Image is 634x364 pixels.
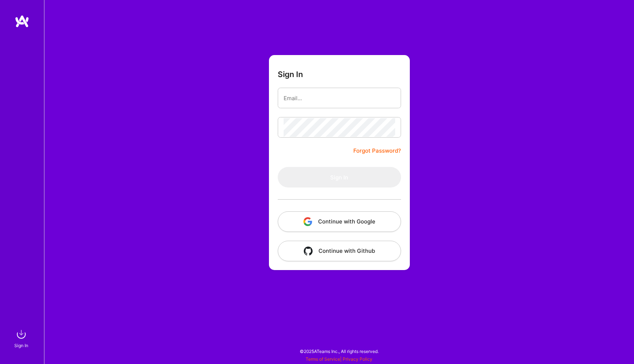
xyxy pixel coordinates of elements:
[14,327,29,342] img: sign in
[278,211,401,232] button: Continue with Google
[15,15,29,28] img: logo
[44,342,634,360] div: © 2025 ATeams Inc., All rights reserved.
[14,342,28,349] div: Sign In
[278,167,401,188] button: Sign In
[15,327,29,349] a: sign inSign In
[353,146,401,155] a: Forgot Password?
[278,241,401,261] button: Continue with Github
[304,247,313,255] img: icon
[306,356,372,362] span: |
[284,89,395,108] input: Email...
[303,217,312,226] img: icon
[306,356,340,362] a: Terms of Service
[343,356,372,362] a: Privacy Policy
[278,70,303,79] h3: Sign In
